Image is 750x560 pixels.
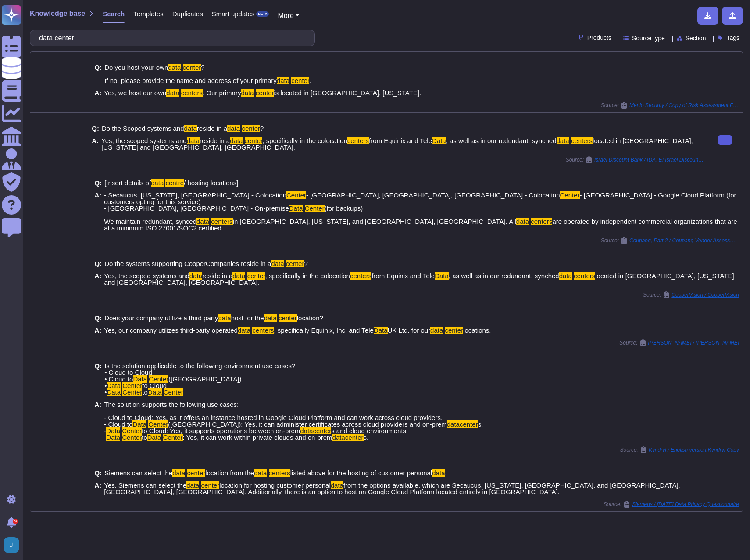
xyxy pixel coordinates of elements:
mark: Data [106,434,120,441]
mark: center [279,314,297,322]
span: located in [GEOGRAPHIC_DATA], [US_STATE] and [GEOGRAPHIC_DATA], [GEOGRAPHIC_DATA]. [101,137,693,151]
mark: data [196,218,209,225]
mark: data [184,125,197,132]
mark: data [151,179,164,187]
mark: data [430,327,443,334]
span: . Our primary [203,89,241,97]
mark: data [227,125,240,132]
span: - [GEOGRAPHIC_DATA], [GEOGRAPHIC_DATA], [GEOGRAPHIC_DATA] - Colocation [306,191,560,199]
mark: centers [350,272,371,280]
span: Do you host your own [104,64,168,71]
span: - [GEOGRAPHIC_DATA] - Google Cloud Platform (for customers opting for this service) - [GEOGRAPHIC... [104,191,736,212]
mark: center [245,137,263,144]
span: . [445,469,447,477]
mark: Center [122,388,142,396]
span: More [278,12,293,19]
b: Q: [94,179,102,186]
mark: centers [269,469,290,477]
mark: centers [211,218,232,225]
mark: data [186,481,199,489]
mark: Data [148,388,162,396]
b: A: [94,327,101,334]
mark: data [232,272,245,280]
mark: centre [165,179,184,187]
span: s and cloud environments. - [104,427,408,441]
mark: center [286,260,304,267]
span: from the options available, which are Secaucus, [US_STATE], [GEOGRAPHIC_DATA], and [GEOGRAPHIC_DA... [104,481,680,495]
span: - Secaucus, [US_STATE], [GEOGRAPHIC_DATA] - Colocation [104,191,286,199]
mark: Data [147,434,161,441]
mark: datacenter [332,434,364,441]
mark: center [187,469,206,477]
span: , specifically in the colocation [265,272,350,280]
mark: Data [133,375,147,383]
span: to Cloud: Yes, it supports operations between on-prem [142,427,300,434]
mark: data [254,469,267,477]
mark: centers [531,218,552,225]
span: Yes, Siemens can select the [104,481,186,489]
span: Templates [133,11,163,17]
mark: center [445,327,463,334]
span: Kyndryl / English version.Kyndryl Copy [649,447,739,452]
button: More [278,11,299,21]
span: Source: [620,446,739,453]
span: ([GEOGRAPHIC_DATA]) • [104,375,241,389]
span: Is the solution applicable to the following environment use cases? • Cloud to Cloud • Cloud to [104,362,295,383]
mark: Center [122,427,142,434]
span: reside in a [200,137,230,144]
mark: data [264,314,277,322]
span: ? [260,125,264,132]
mark: centers [252,327,274,334]
span: location for hosting customer personal [219,481,330,489]
mark: Center [305,205,325,212]
b: Q: [94,260,102,267]
span: Siemens / [DATE] Data Privacy Questionnaire [632,502,739,507]
span: , specifically Equinix, Inc. and Tele [274,327,373,334]
mark: data [230,137,243,144]
span: ([GEOGRAPHIC_DATA]): Yes, it can administer certificates across cloud providers and on-prem [168,420,447,428]
mark: data [189,272,202,280]
mark: Center [122,434,142,441]
b: A: [94,401,101,441]
span: Source: [601,102,739,109]
b: Q: [94,315,102,321]
mark: Center [149,375,168,383]
span: host for the [231,314,264,322]
mark: Center [122,382,142,389]
span: UK Ltd. for our [388,327,431,334]
mark: Data [374,327,388,334]
mark: data [331,481,343,489]
span: from Equinix and Tele [369,137,432,144]
mark: centers [571,137,593,144]
span: to Cloud • [104,382,167,396]
mark: Data [132,420,146,428]
b: A: [94,90,101,96]
span: Source: [601,237,739,244]
span: from Equinix and Tele [371,272,435,280]
span: Source: [566,156,704,163]
span: Tags [726,35,739,41]
span: Duplicates [172,11,203,17]
span: / hosting locations] [184,179,238,187]
span: locations. [463,327,491,334]
mark: data [172,469,185,477]
span: Israel Discount Bank / [DATE] Israel Discount Bank SIG Lite 2021 [594,157,704,162]
mark: centers [347,137,369,144]
b: A: [94,192,101,231]
b: Q: [94,363,102,395]
span: location? [297,314,323,322]
span: reside in a [202,272,232,280]
mark: centers [181,89,203,97]
span: location from the [205,469,254,477]
span: , as well as in our redundant, synched [446,137,557,144]
mark: datacenter [447,420,478,428]
span: in [GEOGRAPHIC_DATA], [US_STATE], and [GEOGRAPHIC_DATA], [GEOGRAPHIC_DATA]. All [233,218,516,225]
span: Smart updates [212,11,255,17]
span: listed above for the hosting of customer personal [290,469,432,477]
span: Source type [632,35,665,41]
mark: data [187,137,200,144]
b: A: [92,137,99,151]
span: Yes, the scoped systems and [104,272,189,280]
mark: Data [432,137,446,144]
span: Search [103,11,125,17]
